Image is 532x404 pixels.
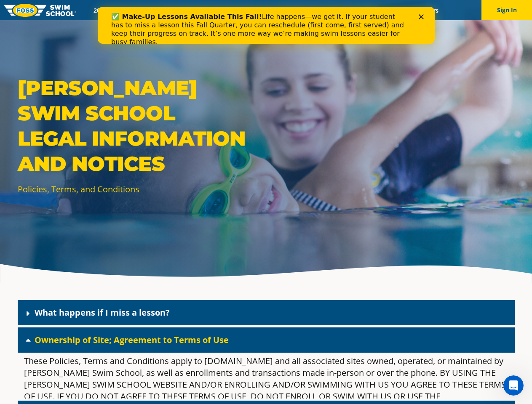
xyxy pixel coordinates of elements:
[18,327,515,353] div: Ownership of Site; Agreement to Terms of Use
[503,375,524,396] iframe: Intercom live chat
[18,183,262,195] p: Policies, Terms, and Conditions
[18,353,515,399] div: Ownership of Site; Agreement to Terms of Use
[98,7,435,44] iframe: Intercom live chat banner
[13,6,164,14] b: ✅ Make-Up Lessons Available This Fall!
[86,6,139,14] a: 2025 Calendar
[321,8,329,13] div: Close
[139,6,174,14] a: Schools
[18,300,515,325] div: What happens if I miss a lesson?
[248,6,295,14] a: About FOSS
[384,6,411,14] a: Blog
[411,6,446,14] a: Careers
[295,6,385,14] a: Swim Like [PERSON_NAME]
[174,6,248,14] a: Swim Path® Program
[35,307,170,318] a: What happens if I miss a lesson?
[35,334,229,346] a: Ownership of Site; Agreement to Terms of Use
[18,75,262,176] p: [PERSON_NAME] Swim School Legal Information and Notices
[4,4,76,17] img: FOSS Swim School Logo
[13,6,310,40] div: Life happens—we get it. If your student has to miss a lesson this Fall Quarter, you can reschedul...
